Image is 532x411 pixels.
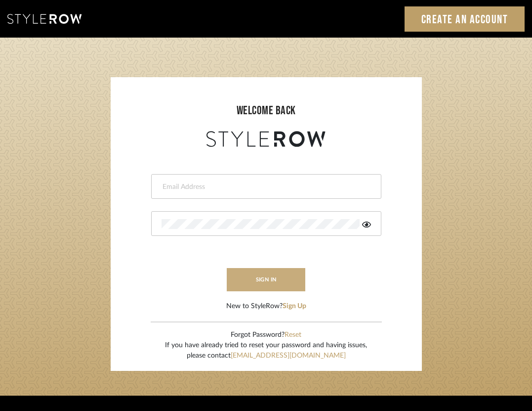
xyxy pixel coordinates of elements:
input: Email Address [162,182,368,192]
div: New to StyleRow? [226,301,306,312]
div: If you have already tried to reset your password and having issues, please contact [165,340,367,361]
button: Reset [285,330,301,340]
button: sign in [227,268,306,291]
div: Forgot Password? [165,330,367,340]
button: Sign Up [283,301,306,312]
div: welcome back [121,102,412,120]
a: [EMAIL_ADDRESS][DOMAIN_NAME] [231,352,346,359]
a: Create an Account [405,6,525,32]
